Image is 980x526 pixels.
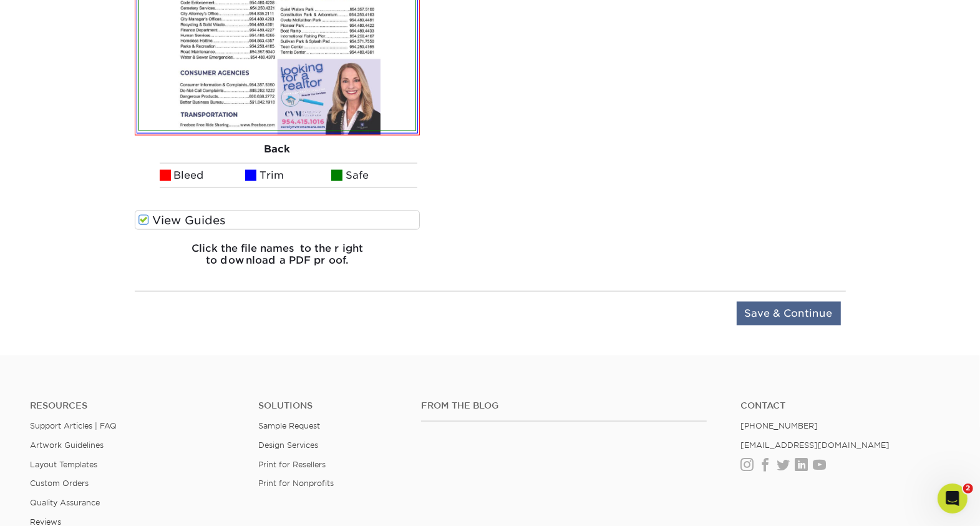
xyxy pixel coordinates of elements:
h4: Resources [30,400,240,411]
a: Artwork Guidelines [30,440,104,450]
a: Print for Resellers [258,460,326,469]
li: Trim [245,163,331,188]
a: Support Articles | FAQ [30,421,117,430]
iframe: Intercom live chat [938,484,968,514]
div: Back [135,136,420,163]
h4: From the Blog [421,400,707,411]
a: Sample Request [258,421,320,430]
iframe: Google Customer Reviews [3,488,106,522]
a: Contact [740,400,950,411]
a: Print for Nonprofits [258,479,334,489]
label: View Guides [135,211,420,230]
input: Save & Continue [737,302,841,325]
a: [PHONE_NUMBER] [740,421,818,430]
span: 2 [963,484,973,494]
a: Layout Templates [30,460,97,469]
a: [EMAIL_ADDRESS][DOMAIN_NAME] [740,440,890,450]
h6: Click the file names to the right to download a PDF proof. [135,242,420,276]
a: Design Services [258,440,318,450]
h4: Solutions [258,400,402,411]
li: Safe [331,163,417,188]
a: Custom Orders [30,479,89,489]
li: Bleed [160,163,246,188]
